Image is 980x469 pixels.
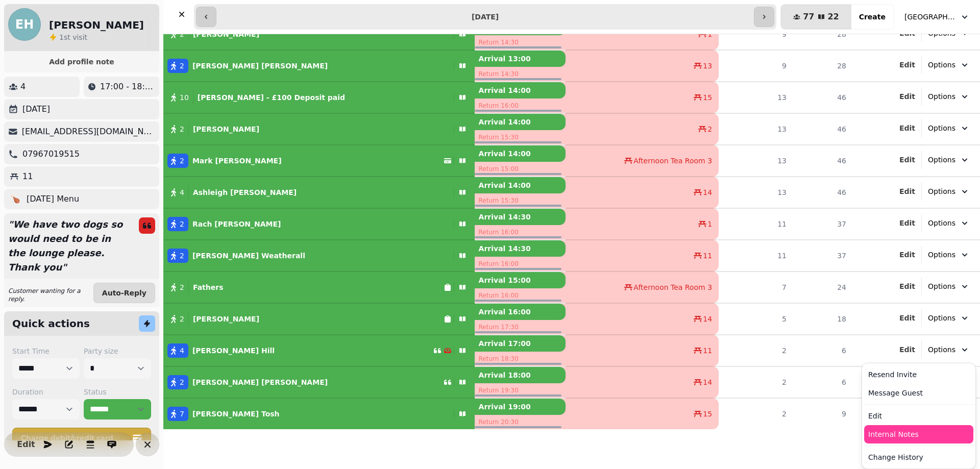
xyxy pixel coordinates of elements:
div: Options [862,363,976,469]
button: Resend Invite [864,365,973,384]
span: Options [928,344,955,355]
button: Change History [864,448,973,466]
button: Edit [864,407,973,425]
button: Message Guest [864,384,973,402]
button: Internal Notes [864,425,973,443]
button: Options [922,340,976,359]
